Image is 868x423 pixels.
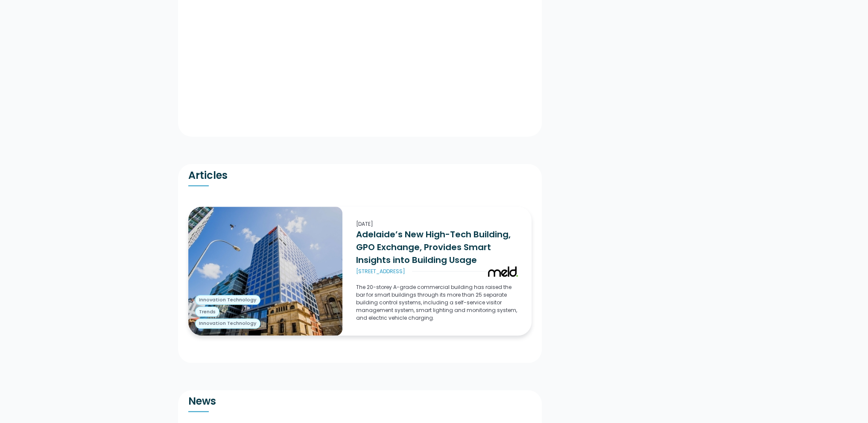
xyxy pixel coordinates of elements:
[195,306,219,317] div: Trends
[188,169,360,182] h2: Articles
[356,283,517,322] p: The 20-storey A-grade commercial building has raised the bar for smart buildings through its more...
[356,268,405,275] div: [STREET_ADDRESS]
[356,220,517,228] div: [DATE]
[188,395,360,408] h2: News
[488,266,517,277] img: Adelaide’s New High-Tech Building, GPO Exchange, Provides Smart Insights into Building Usage
[356,228,517,266] h3: Adelaide’s New High-Tech Building, GPO Exchange, Provides Smart Insights into Building Usage
[188,207,343,335] img: Adelaide’s New High-Tech Building, GPO Exchange, Provides Smart Insights into Building Usage
[188,207,532,335] a: Adelaide’s New High-Tech Building, GPO Exchange, Provides Smart Insights into Building UsageInnov...
[195,318,260,329] div: Innovation Technology
[195,295,260,305] div: Innovation Technology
